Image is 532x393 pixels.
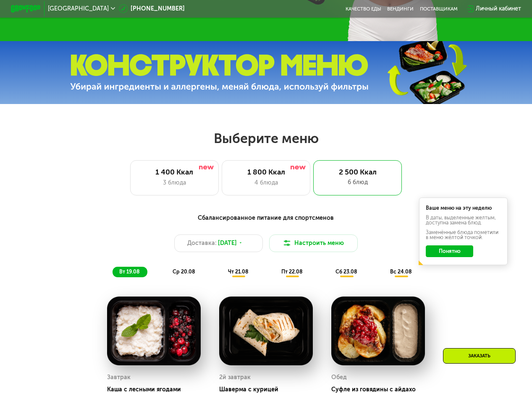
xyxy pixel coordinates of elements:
a: Вендинги [387,6,414,12]
span: Доставка: [187,239,217,247]
span: [DATE] [218,239,237,247]
div: 1 400 Ккал [138,168,211,177]
button: Настроить меню [269,234,358,252]
a: Качество еды [346,6,381,12]
span: вт 19.08 [119,268,140,275]
span: ср 20.08 [173,268,195,275]
span: чт 21.08 [228,268,249,275]
span: [GEOGRAPHIC_DATA] [48,6,109,12]
div: Личный кабинет [476,4,521,13]
a: [PHONE_NUMBER] [119,4,185,13]
div: 1 800 Ккал [230,168,303,177]
h2: Выберите меню [24,130,508,147]
div: 2й завтрак [219,372,251,383]
div: Сбалансированное питание для спортсменов [47,213,485,223]
div: 4 блюда [230,178,303,187]
div: 6 блюд [321,178,395,187]
button: Понятно [426,245,474,257]
span: пт 22.08 [281,268,303,275]
div: 3 блюда [138,178,211,187]
div: Заказать [443,348,516,364]
div: 2 500 Ккал [321,168,395,177]
div: поставщикам [420,6,458,12]
div: Завтрак [107,372,131,383]
div: Ваше меню на эту неделю [426,206,501,211]
span: вс 24.08 [390,268,412,275]
div: Заменённые блюда пометили в меню жёлтой точкой. [426,230,501,240]
span: сб 23.08 [335,268,357,275]
div: В даты, выделенные желтым, доступна замена блюд. [426,215,501,226]
div: Обед [331,372,347,383]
